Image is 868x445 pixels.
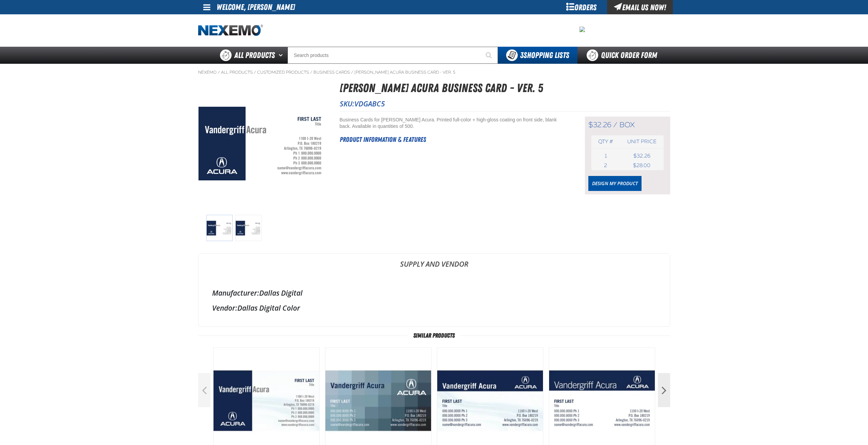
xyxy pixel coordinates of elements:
[198,254,670,274] a: Supply and Vendor
[218,70,220,75] span: /
[221,70,253,75] a: All Products
[351,70,353,75] span: /
[577,47,670,64] a: Quick Order Form
[198,70,217,75] a: Nexemo
[212,288,656,298] div: Dallas Digital
[206,215,233,241] img: Vandergriff Acura Business Card - Ver. 5
[235,215,262,241] img: Vandergriff Acura Business Card - Ver. 5
[354,99,385,108] span: VDGABC5
[619,120,635,129] span: box
[276,47,288,64] button: Open All Products pages
[340,117,568,130] div: Business Cards for [PERSON_NAME] Acura. Printed full-color + high-gloss coating on front side, bl...
[408,332,460,339] span: Similar Products
[198,70,670,75] nav: Breadcrumbs
[234,49,275,61] span: All Products
[198,25,263,36] img: Nexemo logo
[605,153,607,159] span: 1
[520,50,524,60] strong: 3
[212,288,259,298] label: Manufacturer:
[257,70,309,75] a: Customized Products
[340,134,568,145] h2: Product Information & Features
[620,151,663,161] td: $32.26
[588,176,642,191] a: Design My Product
[604,162,607,168] span: 2
[198,25,263,36] a: Home
[198,107,327,180] img: Vandergriff Acura Business Card - Ver. 5
[613,120,617,129] span: /
[288,47,498,64] input: Search
[212,303,656,313] div: Dallas Digital Color
[254,70,256,75] span: /
[198,373,210,407] button: Previous
[658,373,670,407] button: Next
[620,161,663,170] td: $28.00
[310,70,312,75] span: /
[498,47,577,64] button: You have 3 Shopping Lists. Open to view details
[520,50,569,60] span: Shopping Lists
[591,135,620,148] th: Qty #
[354,70,455,75] a: [PERSON_NAME] Acura Business Card - Ver. 5
[340,79,670,97] h1: [PERSON_NAME] Acura Business Card - Ver. 5
[620,135,663,148] th: Unit price
[588,120,611,129] span: $32.26
[579,27,585,32] img: 08cb5c772975e007c414e40fb9967a9c.jpeg
[481,47,498,64] button: Start Searching
[313,70,350,75] a: Business Cards
[340,99,670,108] p: SKU:
[212,303,237,313] label: Vendor:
